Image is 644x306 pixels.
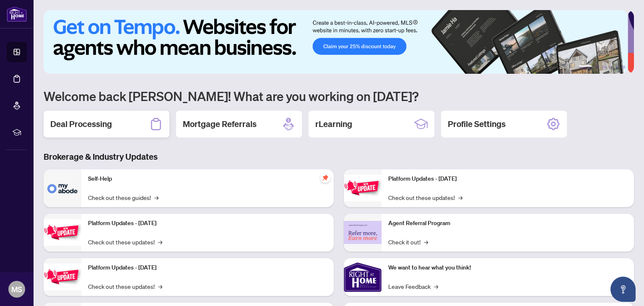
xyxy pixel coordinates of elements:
span: MS [11,283,22,295]
p: Platform Updates - [DATE] [88,219,327,228]
p: Self-Help [88,174,327,184]
span: → [158,237,162,246]
img: Self-Help [44,169,81,207]
h1: Welcome back [PERSON_NAME]! What are you working on [DATE]? [44,88,634,104]
h2: rLearning [315,118,352,130]
a: Leave Feedback→ [388,282,438,291]
button: 5 [615,65,619,69]
a: Check it out!→ [388,237,428,246]
span: → [424,237,428,246]
span: → [458,193,462,202]
span: → [154,193,158,202]
p: Agent Referral Program [388,219,627,228]
span: → [434,282,438,291]
img: Slide 0 [44,10,628,74]
a: Check out these updates!→ [88,237,162,246]
span: → [158,282,162,291]
button: 3 [602,65,605,69]
h2: Mortgage Referrals [183,118,257,130]
a: Check out these guides!→ [88,193,158,202]
a: Check out these updates!→ [388,193,462,202]
img: We want to hear what you think! [344,258,382,296]
a: Check out these updates!→ [88,282,162,291]
p: Platform Updates - [DATE] [88,263,327,272]
img: Agent Referral Program [344,221,382,244]
img: Platform Updates - June 23, 2025 [344,175,382,201]
button: 6 [622,65,626,69]
span: pushpin [320,173,330,183]
h3: Brokerage & Industry Updates [44,151,634,163]
button: 1 [579,65,592,69]
button: 4 [609,65,612,69]
img: Platform Updates - July 21, 2025 [44,264,81,290]
h2: Profile Settings [448,118,506,130]
img: logo [7,6,27,22]
p: Platform Updates - [DATE] [388,174,627,184]
p: We want to hear what you think! [388,263,627,272]
h2: Deal Processing [50,118,112,130]
img: Platform Updates - September 16, 2025 [44,219,81,246]
button: Open asap [610,277,636,302]
button: 2 [595,65,599,69]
